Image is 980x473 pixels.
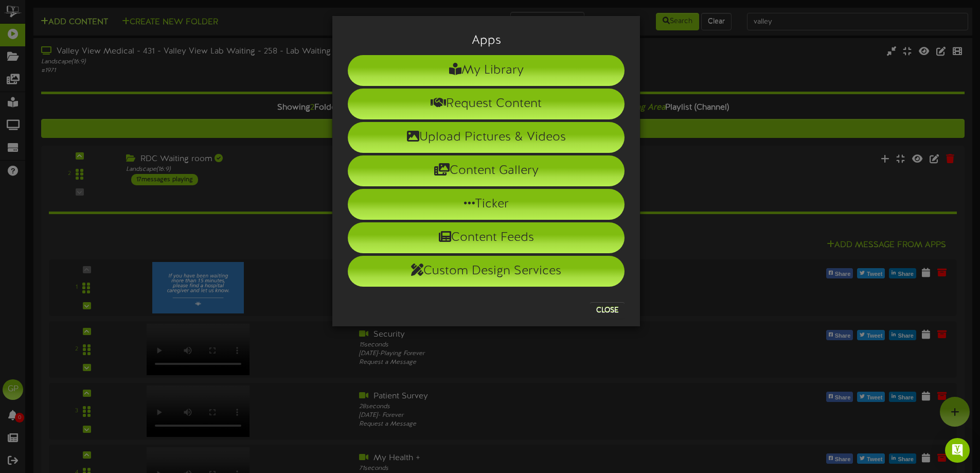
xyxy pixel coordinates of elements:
li: Request Content [348,89,625,119]
li: Ticker [348,189,625,220]
li: Content Gallery [348,155,625,186]
div: Open Intercom Messenger [945,438,970,463]
li: Custom Design Services [348,256,625,287]
li: My Library [348,55,625,86]
li: Content Feeds [348,222,625,253]
h3: Apps [348,34,625,47]
button: Close [590,302,625,319]
li: Upload Pictures & Videos [348,122,625,153]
